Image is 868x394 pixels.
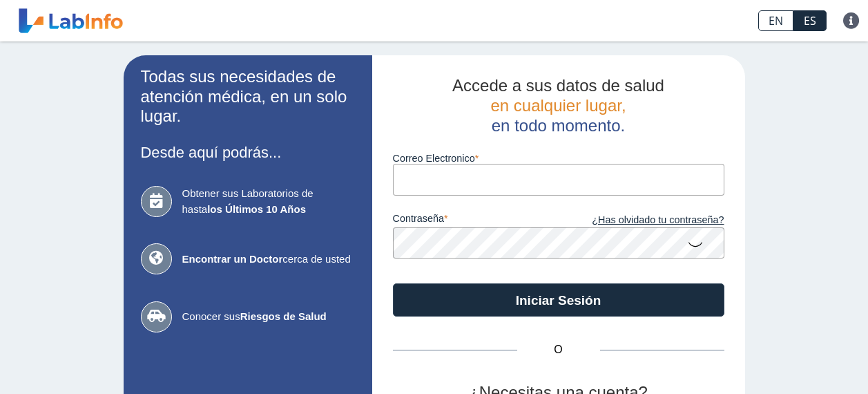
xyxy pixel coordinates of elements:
span: Obtener sus Laboratorios de hasta [182,186,355,217]
a: EN [758,10,793,31]
span: Accede a sus datos de salud [452,76,664,95]
span: cerca de usted [182,252,355,268]
h2: Todas sus necesidades de atención médica, en un solo lugar. [141,67,355,126]
h3: Desde aquí podrás... [141,144,355,161]
span: en todo momento. [492,116,625,135]
span: Conocer sus [182,309,355,325]
a: ¿Has olvidado tu contraseña? [559,213,724,228]
b: los Últimos 10 Años [207,203,306,215]
span: en cualquier lugar, [490,96,626,115]
span: O [517,341,600,358]
b: Riesgos de Salud [240,310,327,322]
button: Iniciar Sesión [393,283,724,317]
a: ES [793,10,827,31]
label: contraseña [393,213,559,228]
label: Correo Electronico [393,153,724,164]
b: Encontrar un Doctor [182,253,283,265]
